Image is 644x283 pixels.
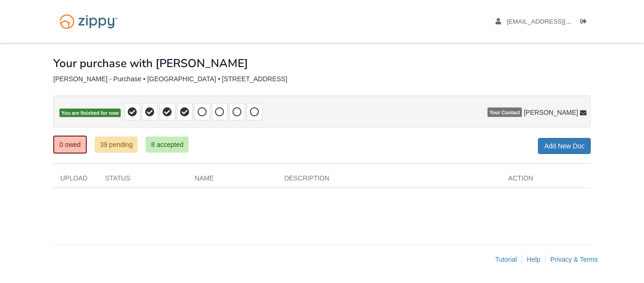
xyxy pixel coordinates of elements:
[495,256,517,263] a: Tutorial
[277,173,501,188] div: Description
[487,108,522,117] span: Your Contact
[95,137,138,153] a: 39 pending
[53,136,87,154] a: 0 owed
[580,18,591,27] a: Log out
[495,18,615,27] a: edit profile
[527,256,540,263] a: Help
[53,9,124,34] img: Logo
[188,173,277,188] div: Name
[59,109,121,118] span: You are finished for now
[146,137,189,153] a: 8 accepted
[524,108,578,117] span: [PERSON_NAME]
[98,173,188,188] div: Status
[507,18,615,25] span: esdominy2014@gmail.com
[53,173,98,188] div: Upload
[538,138,591,154] a: Add New Doc
[53,75,591,83] div: [PERSON_NAME] - Purchase • [GEOGRAPHIC_DATA] • [STREET_ADDRESS]
[550,256,598,263] a: Privacy & Terms
[501,173,591,188] div: Action
[53,57,248,69] h1: Your purchase with [PERSON_NAME]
